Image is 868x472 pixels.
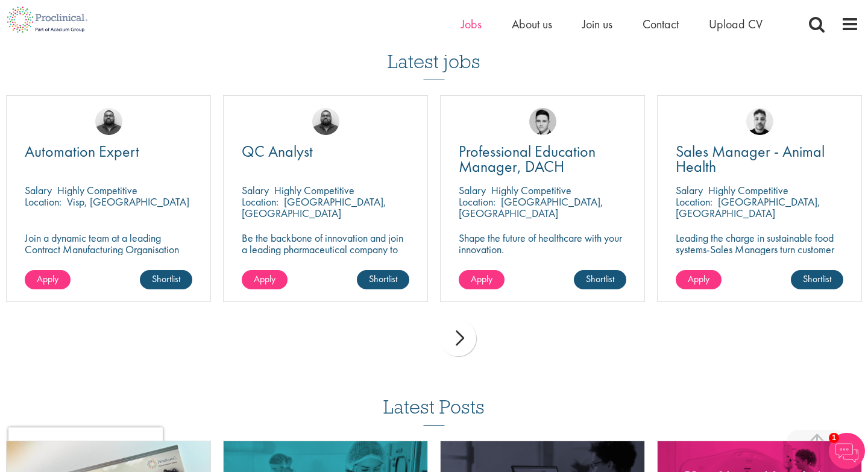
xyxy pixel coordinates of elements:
a: Professional Education Manager, DACH [459,144,626,174]
span: Location: [25,195,61,209]
a: Automation Expert [25,144,192,159]
p: [GEOGRAPHIC_DATA], [GEOGRAPHIC_DATA] [459,195,603,220]
p: Join a dynamic team at a leading Contract Manufacturing Organisation (CMO) and contribute to grou... [25,232,192,289]
span: Salary [459,183,486,197]
p: Highly Competitive [491,183,571,197]
p: Shape the future of healthcare with your innovation. [459,232,626,255]
img: Chatbot [829,433,865,469]
p: [GEOGRAPHIC_DATA], [GEOGRAPHIC_DATA] [676,195,820,220]
img: Dean Fisher [746,108,773,135]
div: next [440,320,476,356]
p: [GEOGRAPHIC_DATA], [GEOGRAPHIC_DATA] [242,195,386,220]
span: Location: [459,195,495,209]
a: Apply [459,270,505,289]
a: About us [512,16,552,32]
h3: Latest jobs [388,21,480,80]
img: Ashley Bennett [95,108,122,135]
a: Apply [25,270,71,289]
p: Leading the charge in sustainable food systems-Sales Managers turn customer success into global p... [676,232,843,266]
span: Professional Education Manager, DACH [459,141,596,177]
span: Salary [242,183,269,197]
a: Shortlist [357,270,409,289]
a: Shortlist [140,270,192,289]
a: Shortlist [574,270,626,289]
p: Be the backbone of innovation and join a leading pharmaceutical company to help keep life-changin... [242,232,409,278]
a: Sales Manager - Animal Health [676,144,843,174]
a: Contact [643,16,679,32]
p: Highly Competitive [274,183,354,197]
span: Salary [25,183,52,197]
p: Highly Competitive [708,183,788,197]
span: Automation Expert [25,141,139,162]
a: Shortlist [791,270,843,289]
span: Sales Manager - Animal Health [676,141,825,177]
span: Location: [242,195,278,209]
a: Join us [582,16,612,32]
h3: Latest Posts [383,397,485,426]
span: 1 [829,433,839,443]
span: Location: [676,195,712,209]
span: QC Analyst [242,141,313,162]
iframe: reCAPTCHA [8,427,163,464]
span: Apply [254,272,275,285]
a: Apply [242,270,288,289]
span: Salary [676,183,703,197]
span: Apply [37,272,58,285]
a: Jobs [461,16,482,32]
a: Apply [676,270,722,289]
a: Upload CV [709,16,763,32]
img: Ashley Bennett [312,108,339,135]
a: QC Analyst [242,144,409,159]
img: Connor Lynes [529,108,556,135]
span: Apply [471,272,492,285]
p: Highly Competitive [57,183,137,197]
span: Apply [688,272,709,285]
p: Visp, [GEOGRAPHIC_DATA] [67,195,189,209]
